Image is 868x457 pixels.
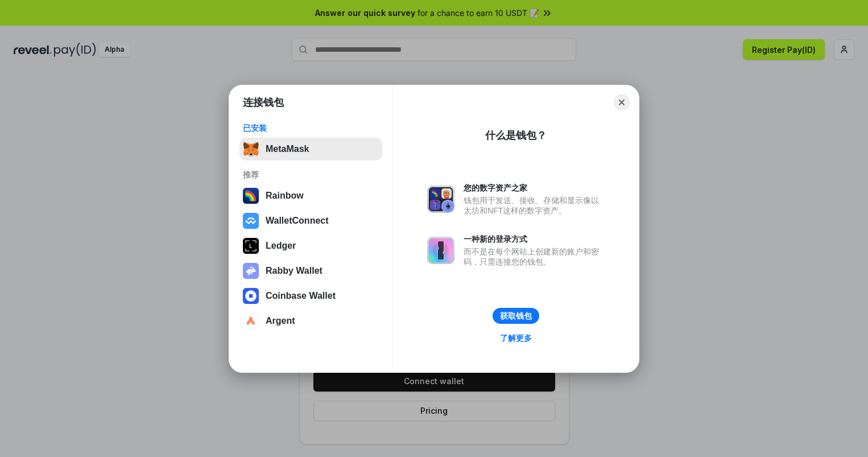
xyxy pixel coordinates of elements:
button: Argent [239,310,382,332]
div: 推荐 [243,170,379,180]
a: 了解更多 [493,331,539,345]
button: 获取钱包 [493,308,539,324]
button: MetaMask [239,138,382,160]
button: Coinbase Wallet [239,285,382,307]
img: svg+xml,%3Csvg%20fill%3D%22none%22%20height%3D%2233%22%20viewBox%3D%220%200%2035%2033%22%20width%... [243,141,259,157]
div: 而不是在每个网站上创建新的账户和密码，只需连接您的钱包。 [464,246,605,267]
div: 获取钱包 [500,311,532,321]
div: 什么是钱包？ [485,129,547,142]
div: WalletConnect [266,216,329,226]
div: MetaMask [266,144,309,154]
img: svg+xml,%3Csvg%20xmlns%3D%22http%3A%2F%2Fwww.w3.org%2F2000%2Fsvg%22%20fill%3D%22none%22%20viewBox... [243,263,259,279]
button: Rabby Wallet [239,260,382,282]
button: Ledger [239,234,382,257]
img: svg+xml,%3Csvg%20xmlns%3D%22http%3A%2F%2Fwww.w3.org%2F2000%2Fsvg%22%20fill%3D%22none%22%20viewBox... [427,186,454,213]
img: svg+xml,%3Csvg%20width%3D%2228%22%20height%3D%2228%22%20viewBox%3D%220%200%2028%2028%22%20fill%3D... [243,288,259,304]
div: 钱包用于发送、接收、存储和显示像以太坊和NFT这样的数字资产。 [464,195,605,216]
div: 您的数字资产之家 [464,183,605,193]
img: svg+xml,%3Csvg%20width%3D%2228%22%20height%3D%2228%22%20viewBox%3D%220%200%2028%2028%22%20fill%3D... [243,213,259,229]
div: Rainbow [266,191,304,201]
div: 了解更多 [500,333,532,343]
button: WalletConnect [239,209,382,232]
div: Ledger [266,241,296,251]
div: 已安装 [243,123,379,133]
img: svg+xml,%3Csvg%20xmlns%3D%22http%3A%2F%2Fwww.w3.org%2F2000%2Fsvg%22%20width%3D%2228%22%20height%3... [243,238,259,254]
div: Argent [266,316,295,326]
h1: 连接钱包 [243,96,284,109]
div: Coinbase Wallet [266,291,336,301]
img: svg+xml,%3Csvg%20width%3D%22120%22%20height%3D%22120%22%20viewBox%3D%220%200%20120%20120%22%20fil... [243,188,259,204]
button: Close [614,94,630,110]
div: Rabby Wallet [266,266,323,276]
div: 一种新的登录方式 [464,234,605,244]
button: Rainbow [239,184,382,207]
img: svg+xml,%3Csvg%20xmlns%3D%22http%3A%2F%2Fwww.w3.org%2F2000%2Fsvg%22%20fill%3D%22none%22%20viewBox... [427,237,454,264]
img: svg+xml,%3Csvg%20width%3D%2228%22%20height%3D%2228%22%20viewBox%3D%220%200%2028%2028%22%20fill%3D... [243,313,259,329]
